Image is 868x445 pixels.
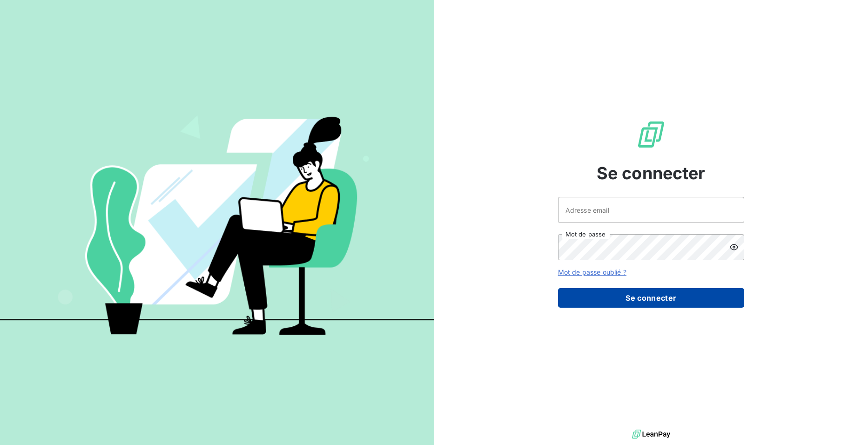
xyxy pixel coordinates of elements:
[597,161,706,186] span: Se connecter
[558,288,744,308] button: Se connecter
[636,120,666,149] img: Logo LeanPay
[558,197,744,223] input: placeholder
[632,427,670,441] img: logo
[558,268,626,276] a: Mot de passe oublié ?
